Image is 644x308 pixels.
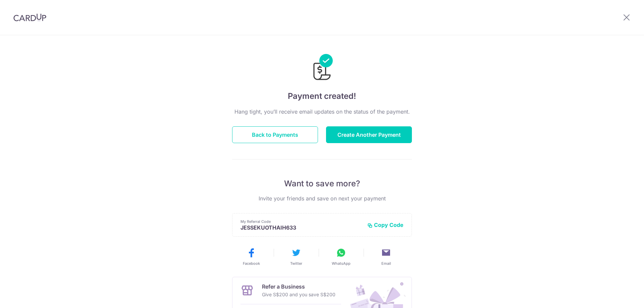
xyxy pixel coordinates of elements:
[262,283,335,291] p: Refer a Business
[311,54,333,82] img: Payments
[13,13,46,21] img: CardUp
[232,90,412,102] h4: Payment created!
[381,261,391,266] span: Email
[321,247,361,266] button: WhatsApp
[232,178,412,189] p: Want to save more?
[240,219,362,224] p: My Referral Code
[243,261,260,266] span: Facebook
[290,261,302,266] span: Twitter
[326,126,412,143] button: Create Another Payment
[240,224,362,231] p: JESSEKUOTHAIH633
[231,247,271,266] button: Facebook
[232,108,412,116] p: Hang tight, you’ll receive email updates on the status of the payment.
[232,126,318,143] button: Back to Payments
[232,194,412,202] p: Invite your friends and save on next your payment
[262,291,335,299] p: Give S$200 and you save S$200
[332,261,351,266] span: WhatsApp
[367,222,404,228] button: Copy Code
[276,247,316,266] button: Twitter
[366,247,406,266] button: Email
